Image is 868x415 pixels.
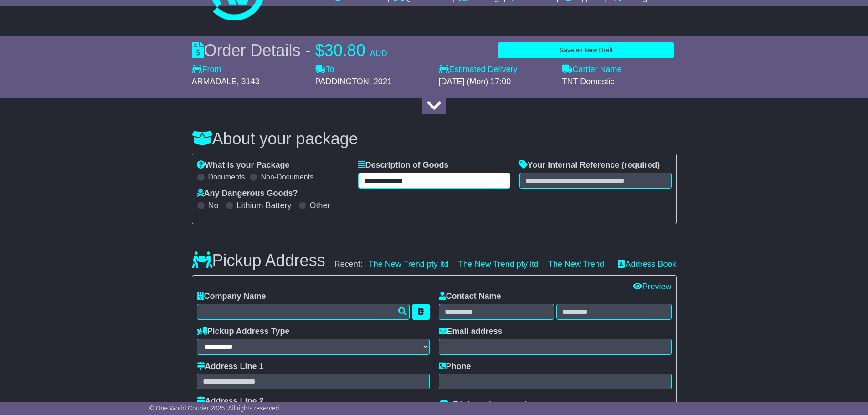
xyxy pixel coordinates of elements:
[369,77,392,86] span: , 2021
[562,65,622,75] label: Carrier Name
[439,327,503,337] label: Email address
[618,260,676,270] a: Address Book
[197,362,264,372] label: Address Line 1
[458,260,539,269] a: The New Trend pty ltd
[324,41,365,60] span: 30.80
[237,77,260,86] span: , 3143
[192,77,237,86] span: ARMADALE
[310,201,330,211] label: Other
[358,160,449,170] label: Description of Goods
[197,189,298,199] label: Any Dangerous Goods?
[439,292,501,302] label: Contact Name
[315,41,324,60] span: $
[439,65,553,75] label: Estimated Delivery
[439,362,471,372] label: Phone
[197,160,290,170] label: What is your Package
[633,282,671,291] a: Preview
[370,49,387,58] span: AUD
[519,160,660,170] label: Your Internal Reference (required)
[192,65,221,75] label: From
[208,173,245,181] label: Documents
[315,65,334,75] label: To
[452,399,544,411] span: Pickup Instructions
[439,77,553,87] div: [DATE] (Mon) 17:00
[315,77,369,86] span: PADDINGTON
[498,42,674,58] button: Save as New Draft
[192,41,387,60] div: Order Details -
[261,173,313,181] label: Non-Documents
[197,292,266,302] label: Company Name
[149,405,281,412] span: © One World Courier 2025. All rights reserved.
[237,201,292,211] label: Lithium Battery
[208,201,219,211] label: No
[192,130,677,148] h3: About your package
[369,260,449,269] a: The New Trend pty ltd
[334,260,609,270] div: Recent:
[192,251,325,270] h3: Pickup Address
[548,260,604,269] a: The New Trend
[197,327,290,337] label: Pickup Address Type
[197,396,264,406] label: Address Line 2
[562,77,677,87] div: TNT Domestic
